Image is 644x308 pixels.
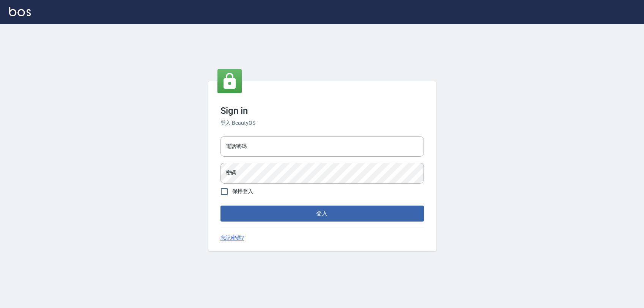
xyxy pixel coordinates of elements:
button: 登入 [220,206,424,222]
a: 忘記密碼? [220,234,244,242]
span: 保持登入 [232,187,254,195]
img: Logo [9,7,31,16]
h3: Sign in [220,105,424,116]
h6: 登入 BeautyOS [220,119,424,127]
